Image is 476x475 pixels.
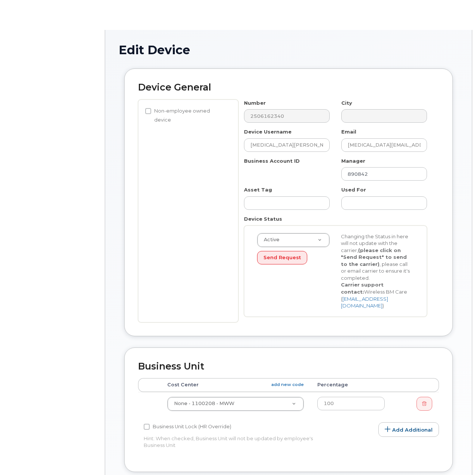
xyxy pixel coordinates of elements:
[145,108,151,114] input: Non-employee owned device
[341,128,356,135] label: Email
[244,99,266,107] label: Number
[244,128,292,135] label: Device Username
[341,167,427,181] input: Select manager
[341,99,352,107] label: City
[174,401,234,406] span: None - 1100208 - MWW
[138,361,439,372] h2: Business Unit
[271,381,304,388] a: add new code
[244,215,282,223] label: Device Status
[259,236,280,243] span: Active
[244,186,272,193] label: Asset Tag
[341,296,388,309] a: [EMAIL_ADDRESS][DOMAIN_NAME]
[341,186,366,193] label: Used For
[144,422,231,431] label: Business Unit Lock (HR Override)
[341,157,365,165] label: Manager
[161,378,311,392] th: Cost Center
[257,251,307,265] button: Send Request
[311,378,391,392] th: Percentage
[341,247,407,267] strong: (please click on "Send Request" to send to the carrier)
[119,43,458,56] h1: Edit Device
[257,233,329,247] a: Active
[145,107,226,125] label: Non-employee owned device
[378,422,439,437] a: Add Additional
[244,157,300,165] label: Business Account ID
[138,82,439,93] h2: Device General
[168,397,303,411] a: None - 1100208 - MWW
[144,435,333,449] p: Hint: When checked, Business Unit will not be updated by employee's Business Unit
[335,233,419,309] div: Changing the Status in here will not update with the carrier, , please call or email carrier to e...
[144,424,150,430] input: Business Unit Lock (HR Override)
[341,282,384,295] strong: Carrier support contact:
